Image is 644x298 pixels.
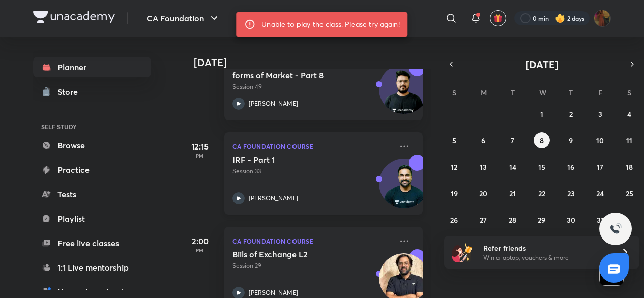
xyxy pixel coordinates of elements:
img: streak [555,13,565,23]
button: October 16, 2025 [563,159,579,175]
h5: Biils of Exchange L2 [232,249,359,259]
a: Practice [33,160,151,180]
p: [PERSON_NAME] [249,99,298,108]
abbr: Monday [481,87,487,97]
p: [PERSON_NAME] [249,194,298,203]
abbr: October 30, 2025 [567,215,575,225]
button: October 31, 2025 [592,212,608,228]
h5: 2:00 [180,235,220,247]
abbr: October 21, 2025 [509,189,516,198]
p: Session 29 [232,261,392,271]
button: October 2, 2025 [563,106,579,122]
button: October 3, 2025 [592,106,608,122]
a: 1:1 Live mentorship [33,257,151,278]
button: October 25, 2025 [621,185,637,201]
button: October 30, 2025 [563,212,579,228]
abbr: October 23, 2025 [567,189,575,198]
button: October 13, 2025 [475,159,491,175]
abbr: October 16, 2025 [567,162,574,172]
img: avatar [493,14,503,23]
button: October 17, 2025 [592,159,608,175]
h5: 12:15 [180,140,220,153]
abbr: October 22, 2025 [538,189,545,198]
abbr: October 10, 2025 [596,136,604,145]
button: October 9, 2025 [563,132,579,148]
img: Avatar [379,164,428,213]
button: October 14, 2025 [505,159,521,175]
button: October 1, 2025 [534,106,550,122]
abbr: October 11, 2025 [626,136,632,145]
h6: SELF STUDY [33,118,151,135]
a: Tests [33,184,151,204]
abbr: October 24, 2025 [596,189,604,198]
button: October 18, 2025 [621,159,637,175]
button: CA Foundation [140,8,226,28]
abbr: October 8, 2025 [540,136,544,145]
button: October 24, 2025 [592,185,608,201]
p: PM [180,247,220,253]
abbr: October 18, 2025 [626,162,633,172]
a: Playlist [33,208,151,229]
button: October 11, 2025 [621,132,637,148]
abbr: October 2, 2025 [569,109,573,119]
abbr: October 27, 2025 [480,215,487,225]
abbr: October 20, 2025 [479,189,487,198]
abbr: October 7, 2025 [511,136,514,145]
h4: [DATE] [194,56,433,69]
button: October 23, 2025 [563,185,579,201]
p: Win a laptop, vouchers & more [483,253,608,262]
abbr: Thursday [569,87,573,97]
button: October 6, 2025 [475,132,491,148]
abbr: Friday [598,87,602,97]
abbr: Tuesday [511,87,515,97]
abbr: October 1, 2025 [540,109,543,119]
button: avatar [490,10,506,26]
abbr: October 6, 2025 [481,136,485,145]
abbr: October 12, 2025 [451,162,457,172]
button: October 21, 2025 [505,185,521,201]
abbr: October 25, 2025 [626,189,633,198]
h5: IRF - Part 1 [232,155,359,165]
button: October 28, 2025 [505,212,521,228]
img: referral [452,242,473,262]
button: October 27, 2025 [475,212,491,228]
button: October 4, 2025 [621,106,637,122]
abbr: October 14, 2025 [509,162,516,172]
abbr: October 29, 2025 [538,215,545,225]
h6: Refer friends [483,243,608,253]
a: Browse [33,135,151,156]
p: CA Foundation Course [232,140,392,153]
button: October 7, 2025 [505,132,521,148]
abbr: Sunday [452,87,456,97]
abbr: October 15, 2025 [538,162,545,172]
button: October 26, 2025 [446,212,462,228]
button: [DATE] [458,57,625,71]
p: PM [180,153,220,159]
a: Free live classes [33,233,151,253]
div: Store [57,85,84,98]
abbr: October 3, 2025 [598,109,602,119]
p: Session 33 [232,167,392,176]
button: October 10, 2025 [592,132,608,148]
abbr: October 13, 2025 [480,162,487,172]
a: Store [33,81,151,102]
button: October 20, 2025 [475,185,491,201]
div: Unable to play the class. Please try again! [261,15,399,34]
p: CA Foundation Course [232,235,392,247]
img: ttu [609,223,622,235]
p: [PERSON_NAME] [249,288,298,297]
button: October 5, 2025 [446,132,462,148]
abbr: October 19, 2025 [451,189,458,198]
button: October 12, 2025 [446,159,462,175]
abbr: October 9, 2025 [569,136,573,145]
button: October 19, 2025 [446,185,462,201]
button: October 15, 2025 [534,159,550,175]
button: October 29, 2025 [534,212,550,228]
abbr: October 5, 2025 [452,136,456,145]
abbr: Wednesday [539,87,546,97]
p: Session 49 [232,82,392,92]
h5: Price determination in various forms of Market - Part 8 [232,60,359,80]
span: [DATE] [525,57,559,71]
img: Avatar [379,70,428,118]
abbr: October 17, 2025 [597,162,603,172]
